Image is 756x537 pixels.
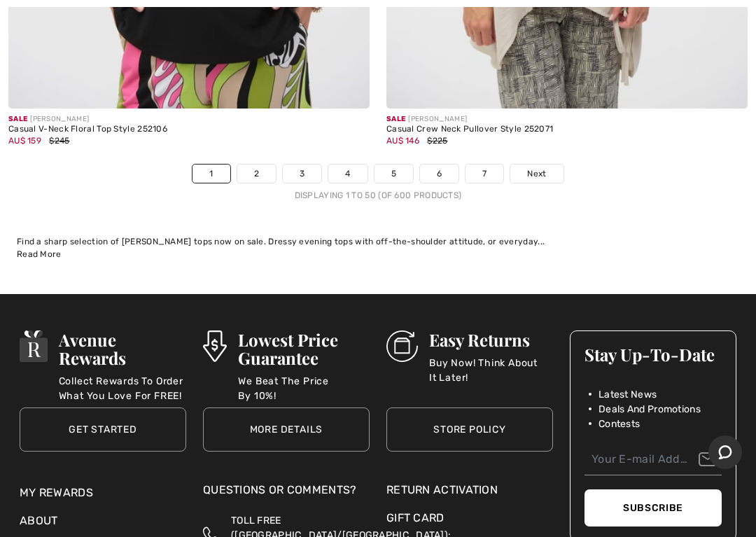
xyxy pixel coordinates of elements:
[237,165,276,183] a: 2
[584,444,722,475] input: Your E-mail Address
[386,114,748,125] div: [PERSON_NAME]
[598,402,701,417] span: Deals And Promotions
[49,136,69,146] span: $245
[386,510,553,526] a: Gift Card
[465,165,503,183] a: 7
[17,249,62,259] span: Read More
[386,125,748,134] div: Casual Crew Neck Pullover Style 252071
[203,407,370,452] a: More Details
[708,435,742,470] iframe: Opens a widget where you can chat to one of our agents
[510,165,563,183] a: Next
[328,165,367,183] a: 4
[429,330,553,349] h3: Easy Returns
[20,407,186,452] a: Get Started
[17,235,739,248] div: Find a sharp selection of [PERSON_NAME] tops now on sale. Dressy evening tops with off-the-should...
[598,387,657,402] span: Latest News
[527,167,546,180] span: Next
[20,330,48,362] img: Avenue Rewards
[598,417,640,431] span: Contests
[203,482,370,505] div: Questions or Comments?
[386,330,418,362] img: Easy Returns
[8,114,370,125] div: [PERSON_NAME]
[584,489,722,526] button: Subscribe
[8,115,27,123] span: Sale
[386,407,553,452] a: Store Policy
[386,482,553,498] a: Return Activation
[427,136,447,146] span: $225
[238,330,370,367] h3: Lowest Price Guarantee
[20,486,93,499] a: My Rewards
[374,165,413,183] a: 5
[59,374,186,402] p: Collect Rewards To Order What You Love For FREE!
[420,165,458,183] a: 6
[8,125,370,134] div: Casual V-Neck Floral Top Style 252106
[238,374,370,402] p: We Beat The Price By 10%!
[584,345,722,363] h3: Stay Up-To-Date
[386,115,405,123] span: Sale
[429,356,553,384] p: Buy Now! Think About It Later!
[203,330,227,362] img: Lowest Price Guarantee
[8,136,41,146] span: AU$ 159
[20,512,186,536] div: About
[59,330,186,367] h3: Avenue Rewards
[386,136,419,146] span: AU$ 146
[283,165,321,183] a: 3
[192,165,230,183] a: 1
